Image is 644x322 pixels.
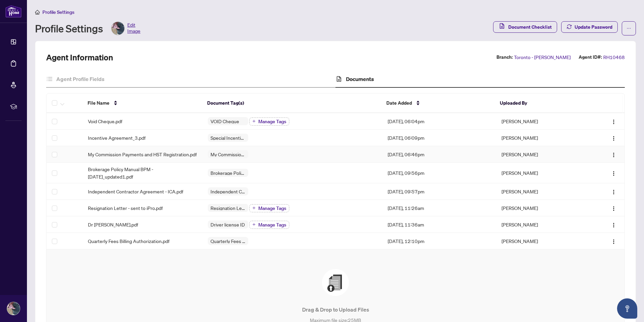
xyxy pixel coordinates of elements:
[88,151,197,158] span: My Commission Payments and HST Registration.pdf
[496,53,513,61] label: Branch:
[208,189,248,194] span: Independent Contractor Agreement
[208,206,248,210] span: Resignation Letter (From previous Brokerage)
[382,163,496,183] td: [DATE], 09:56pm
[611,206,616,211] img: Logo
[611,152,616,158] img: Logo
[579,53,602,61] label: Agent ID#:
[611,119,616,125] img: Logo
[617,298,637,319] button: Open asap
[88,221,138,228] span: Dr [PERSON_NAME].pdf
[382,233,496,249] td: [DATE], 12:10pm
[611,136,616,141] img: Logo
[382,216,496,233] td: [DATE], 11:36am
[208,222,248,227] span: Driver license ID
[249,204,289,212] button: Manage Tags
[575,22,612,32] span: Update Password
[496,113,586,130] td: [PERSON_NAME]
[346,75,374,83] h4: Documents
[127,22,140,35] span: Edit Image
[5,5,22,18] img: logo
[608,203,619,213] button: Logo
[56,75,104,83] h4: Agent Profile Fields
[258,206,286,211] span: Manage Tags
[496,183,586,200] td: [PERSON_NAME]
[626,26,631,31] span: ellipsis
[494,93,584,113] th: Uploaded By
[252,119,256,123] span: plus
[382,200,496,216] td: [DATE], 11:26am
[42,9,74,15] span: Profile Settings
[322,269,349,296] img: File Upload
[608,116,619,127] button: Logo
[382,113,496,130] td: [DATE], 06:04pm
[208,119,242,124] span: VOID Cheque
[561,21,618,33] button: Update Password
[608,186,619,197] button: Logo
[611,239,616,244] img: Logo
[208,135,248,140] span: Special Incentive Agreement
[611,171,616,176] img: Logo
[60,305,611,314] p: Drag & Drop to Upload Files
[249,221,289,229] button: Manage Tags
[252,223,256,226] span: plus
[35,10,40,15] span: home
[88,165,197,180] span: Brokerage Policy Manual BPM - [DATE]_updated1.pdf
[496,216,586,233] td: [PERSON_NAME]
[382,130,496,146] td: [DATE], 06:09pm
[202,93,381,113] th: Document Tag(s)
[493,21,557,33] button: Document Checklist
[611,222,616,228] img: Logo
[496,146,586,163] td: [PERSON_NAME]
[35,22,140,35] div: Profile Settings
[496,233,586,249] td: [PERSON_NAME]
[603,53,625,61] span: RH10468
[208,239,248,243] span: Quarterly Fees Billing Authorization
[514,53,571,61] span: Toronto - [PERSON_NAME]
[7,302,20,315] img: Profile Icon
[258,222,286,227] span: Manage Tags
[386,99,412,107] span: Date Added
[82,93,202,113] th: File Name
[608,219,619,230] button: Logo
[88,237,169,245] span: Quarterly Fees Billing Authorization.pdf
[208,152,248,157] span: My Commission Payments and HST Registration
[88,188,183,195] span: Independent Contractor Agreement - ICA.pdf
[88,204,163,212] span: Resignation Letter - sent to iPro.pdf
[496,130,586,146] td: [PERSON_NAME]
[249,117,289,126] button: Manage Tags
[252,206,256,210] span: plus
[111,22,124,35] img: Profile Icon
[46,52,113,63] h2: Agent Information
[88,117,122,125] span: Void Cheque.pdf
[608,149,619,160] button: Logo
[496,200,586,216] td: [PERSON_NAME]
[608,236,619,246] button: Logo
[608,167,619,178] button: Logo
[88,99,109,107] span: File Name
[382,146,496,163] td: [DATE], 06:46pm
[208,170,248,175] span: Brokerage Policy Manual
[381,93,494,113] th: Date Added
[611,189,616,195] img: Logo
[508,22,552,32] span: Document Checklist
[258,119,286,124] span: Manage Tags
[88,134,146,141] span: Incentive Agreement_3.pdf
[496,163,586,183] td: [PERSON_NAME]
[382,183,496,200] td: [DATE], 09:57pm
[608,132,619,143] button: Logo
